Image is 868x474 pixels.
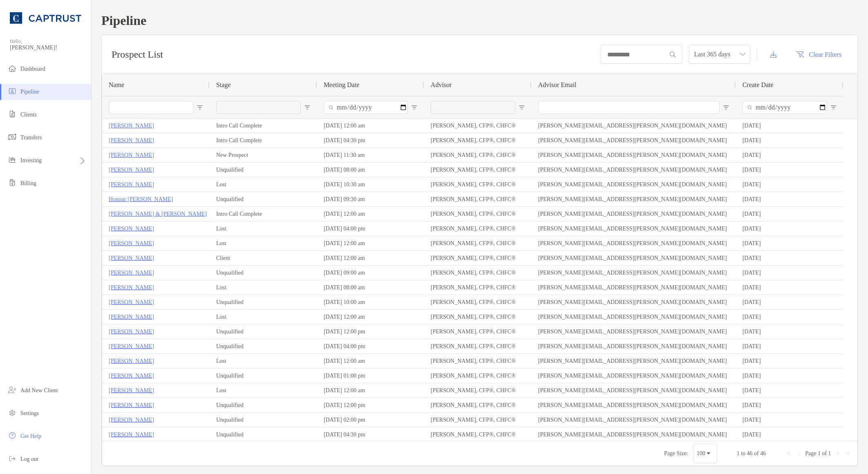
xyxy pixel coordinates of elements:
div: [DATE] [736,148,843,162]
span: Investing [20,157,42,163]
div: [PERSON_NAME], CFP®, CHFC® [424,339,532,353]
span: Dashboard [20,66,45,72]
h1: Pipeline [101,13,858,28]
div: [PERSON_NAME], CFP®, CHFC® [424,207,532,221]
h3: Prospect List [112,49,163,60]
p: [PERSON_NAME] [109,297,154,307]
a: [PERSON_NAME] [109,371,154,381]
div: [DATE] 09:00 am [317,266,424,280]
div: [DATE] 11:30 am [317,148,424,162]
a: [PERSON_NAME] [109,356,154,366]
div: Unqualified [210,427,317,442]
a: [PERSON_NAME] [109,282,154,293]
img: input icon [670,51,676,58]
p: [PERSON_NAME] [109,400,154,410]
div: [PERSON_NAME][EMAIL_ADDRESS][PERSON_NAME][DOMAIN_NAME] [532,354,736,368]
img: logout icon [7,454,17,463]
img: settings icon [7,408,17,418]
div: [PERSON_NAME][EMAIL_ADDRESS][PERSON_NAME][DOMAIN_NAME] [532,280,736,295]
img: billing icon [7,178,17,188]
button: Open Filter Menu [197,104,203,111]
div: [DATE] [736,236,843,250]
div: [PERSON_NAME][EMAIL_ADDRESS][PERSON_NAME][DOMAIN_NAME] [532,295,736,309]
div: [PERSON_NAME], CFP®, CHFC® [424,324,532,339]
div: [DATE] [736,310,843,324]
div: [DATE] [736,324,843,339]
button: Open Filter Menu [723,104,729,111]
div: Client [210,251,317,265]
a: [PERSON_NAME] & [PERSON_NAME] [109,209,207,219]
div: Unqualified [210,413,317,427]
div: [DATE] [736,413,843,427]
div: [DATE] 08:00 am [317,163,424,177]
div: Lost [210,221,317,236]
span: 1 [818,450,821,456]
a: [PERSON_NAME] [109,312,154,322]
a: [PERSON_NAME] [109,326,154,337]
div: Unqualified [210,398,317,412]
div: [DATE] [736,369,843,383]
div: [DATE] 12:00 am [317,236,424,250]
a: [PERSON_NAME] [109,341,154,351]
div: [DATE] 12:00 am [317,310,424,324]
div: [PERSON_NAME], CFP®, CHFC® [424,354,532,368]
span: Name [109,81,124,89]
span: Pipeline [20,89,39,95]
div: [DATE] 04:30 pm [317,427,424,442]
div: Intro Call Complete [210,207,317,221]
div: [PERSON_NAME], CFP®, CHFC® [424,398,532,412]
span: Get Help [20,433,41,439]
div: Unqualified [210,339,317,353]
div: New Prospect [210,148,317,162]
div: Next Page [834,450,841,457]
div: [DATE] [736,118,843,133]
div: [DATE] [736,339,843,353]
div: [PERSON_NAME][EMAIL_ADDRESS][PERSON_NAME][DOMAIN_NAME] [532,324,736,339]
a: [PERSON_NAME] [109,415,154,425]
div: [PERSON_NAME], CFP®, CHFC® [424,310,532,324]
div: [PERSON_NAME][EMAIL_ADDRESS][PERSON_NAME][DOMAIN_NAME] [532,427,736,442]
span: Create Date [743,81,774,89]
a: [PERSON_NAME] [109,268,154,278]
button: Open Filter Menu [519,104,525,111]
div: [PERSON_NAME][EMAIL_ADDRESS][PERSON_NAME][DOMAIN_NAME] [532,192,736,206]
div: [DATE] [736,163,843,177]
div: [DATE] [736,251,843,265]
div: 100 [697,450,705,457]
div: [DATE] [736,295,843,309]
div: [PERSON_NAME], CFP®, CHFC® [424,413,532,427]
span: Advisor [431,81,452,89]
img: get-help icon [7,431,17,440]
div: [PERSON_NAME][EMAIL_ADDRESS][PERSON_NAME][DOMAIN_NAME] [532,207,736,221]
div: [PERSON_NAME], CFP®, CHFC® [424,177,532,192]
a: [PERSON_NAME] [109,165,154,175]
a: [PERSON_NAME] [109,429,154,440]
img: transfers icon [7,132,17,142]
span: [PERSON_NAME]! [10,45,86,51]
img: investing icon [7,155,17,165]
input: Advisor Email Filter Input [538,101,720,114]
div: [DATE] [736,177,843,192]
p: [PERSON_NAME] [109,253,154,263]
div: [PERSON_NAME], CFP®, CHFC® [424,369,532,383]
div: Unqualified [210,266,317,280]
a: [PERSON_NAME] [109,135,154,145]
img: pipeline icon [7,86,17,96]
div: [DATE] 08:00 am [317,280,424,295]
div: [DATE] 01:00 pm [317,369,424,383]
span: 46 [761,450,766,456]
span: Last 365 days [694,45,745,63]
div: [PERSON_NAME][EMAIL_ADDRESS][PERSON_NAME][DOMAIN_NAME] [532,148,736,162]
div: Last Page [844,450,851,457]
input: Name Filter Input [109,101,193,114]
div: [DATE] 12:00 am [317,207,424,221]
a: [PERSON_NAME] [109,179,154,190]
div: Page Size: [664,450,688,457]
